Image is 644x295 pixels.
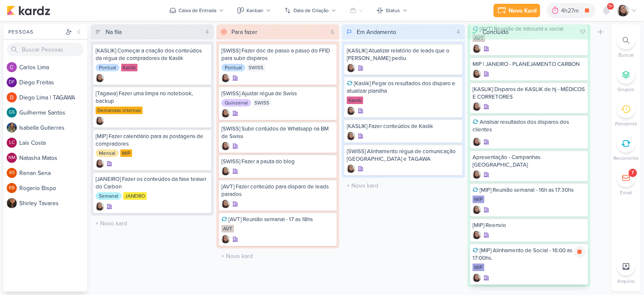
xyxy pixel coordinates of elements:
div: Novo Kard [509,6,537,15]
li: Ctrl + F [611,31,641,59]
div: Kaslik [121,64,138,71]
div: Criador(a): Sharlene Khoury [473,102,481,111]
input: + Novo kard [218,250,338,262]
div: Renan Sena [7,168,17,178]
div: Criador(a): Sharlene Khoury [221,109,230,117]
img: Sharlene Khoury [473,231,481,239]
p: DF [9,80,15,85]
img: Sharlene Khoury [221,200,230,208]
div: C a r l o s L i m a [19,63,87,72]
p: LC [9,141,15,145]
img: Shirley Tavares [7,198,17,208]
img: Sharlene Khoury [473,206,481,214]
div: D i e g o L i m a | T A G A W A [19,93,87,102]
div: Parar relógio [574,246,585,258]
div: Rogerio Bispo [7,183,17,193]
div: [JANEIRO] Fazer os conteúdos da fase teaser do Carbon [96,175,209,191]
p: Buscar [618,51,634,59]
div: Kaslik [347,97,363,104]
div: MIP [473,264,484,271]
img: Sharlene Khoury [96,159,104,168]
div: L a í s C o s t a [19,138,87,147]
div: Criador(a): Sharlene Khoury [221,200,230,208]
p: Email [620,189,632,196]
div: Mensal [96,149,119,157]
div: Criador(a): Sharlene Khoury [473,206,481,214]
p: NM [8,156,16,160]
div: [AVT] Fazer conteúdo para disparo de leads parados [221,183,335,198]
div: 4 [202,28,212,37]
div: Criador(a): Sharlene Khoury [221,235,230,243]
div: Criador(a): Sharlene Khoury [473,138,481,146]
div: Criador(a): Sharlene Khoury [96,117,104,125]
div: MIP | JANEIRO - PLANEJAMENTO CARBON [473,60,586,68]
div: [SWISS] Fazer doc de passo a passo do FFID para subir disparos [221,47,335,62]
img: Sharlene Khoury [221,142,230,150]
div: Analisar resultados dos disparos dos clientes [473,118,586,133]
div: [MIP] Reenvio [473,222,586,229]
img: Sharlene Khoury [347,107,355,115]
div: [KASLIK] Atualizar relatório de leads que o Otávio pediu [347,47,460,62]
div: 6 [327,28,338,37]
img: Sharlene Khoury [221,235,230,243]
img: Sharlene Khoury [473,170,481,179]
div: [SWISS] Alinhamento régua de comunicação SWISS e TAGAWA [347,148,460,163]
img: Sharlene Khoury [221,109,230,117]
div: N a t a s h a M a t o s [19,154,87,162]
p: GS [9,110,15,115]
p: RS [9,171,15,175]
div: Diego Freitas [7,77,17,87]
div: [MIP] Fazer calendário para as postagens de compradores [96,133,209,148]
div: 4 [453,28,463,37]
img: Isabella Gutierres [7,123,17,133]
img: Sharlene Khoury [96,117,104,125]
img: Sharlene Khoury [473,70,481,78]
div: Pontual [96,64,119,71]
div: Laís Costa [7,138,17,148]
div: MIP [120,149,132,157]
div: Criador(a): Sharlene Khoury [96,74,104,82]
div: JANEIRO [123,192,147,200]
input: + Novo kard [343,180,463,192]
div: I s a b e l l a G u t i e r r e s [19,123,87,132]
img: Sharlene Khoury [473,102,481,111]
div: Criador(a): Sharlene Khoury [221,167,230,175]
img: Sharlene Khoury [473,274,481,282]
input: + Novo kard [92,217,212,230]
div: Apresentação - Campanhas Ibirapuera [473,154,586,169]
div: Criador(a): Sharlene Khoury [473,70,481,78]
div: MIP [473,196,484,203]
p: Grupos [618,86,634,93]
img: Sharlene Khoury [617,5,629,16]
img: Sharlene Khoury [221,74,230,82]
div: Criador(a): Sharlene Khoury [473,170,481,179]
div: Demandas internas [96,107,143,114]
div: Criador(a): Sharlene Khoury [347,164,355,173]
div: S h i r l e y T a v a r e s [19,199,87,208]
div: Criador(a): Sharlene Khoury [96,202,104,211]
div: Pessoas [7,28,64,36]
div: [SWISS] Subir contúdos de Whatsapp na BM de Swiss [221,125,335,140]
div: R e n a n S e n a [19,169,87,178]
img: kardz.app [7,5,50,16]
div: Criador(a): Sharlene Khoury [221,74,230,82]
div: [KASLIK] Disparos de KASLIK de hj - MÉDICOS E CORRETORES [473,86,586,101]
div: Natasha Matos [7,153,17,163]
div: Criador(a): Sharlene Khoury [473,44,481,53]
div: Criador(a): Sharlene Khoury [347,64,355,72]
p: Recorrente [613,154,639,162]
div: [MIP] Reunião semanal - 16h as 17:30hs [473,186,586,194]
div: Criador(a): Sharlene Khoury [347,107,355,115]
img: Sharlene Khoury [347,64,355,72]
div: SWISS [247,64,265,71]
input: Buscar Pessoas [7,43,84,56]
div: Guilherme Santos [7,107,17,117]
div: 7 [631,170,634,176]
div: [SWISS] Ajustar régua de Swiss [221,90,335,97]
div: 4h27m [561,6,581,15]
img: Sharlene Khoury [473,138,481,146]
img: Sharlene Khoury [347,132,355,140]
div: R o g e r i o B i s p o [19,184,87,193]
div: [AVT] Reunião semanal - 17 as 18hs [221,216,335,223]
div: [SWISS] Fazer a pauta do blog [221,158,335,165]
